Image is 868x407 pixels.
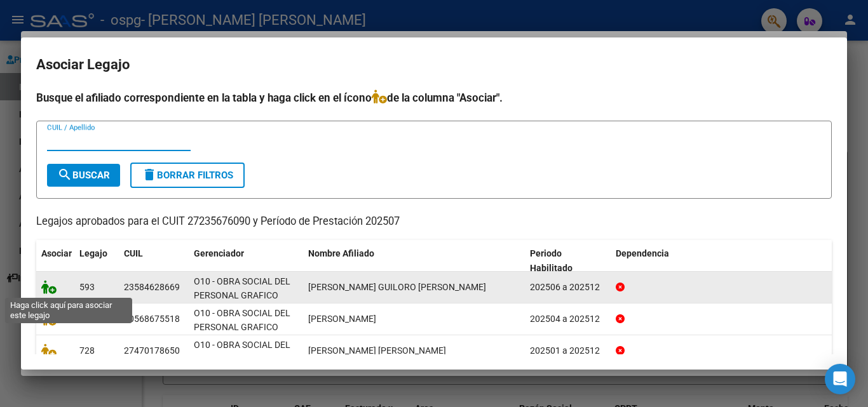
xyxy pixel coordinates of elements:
span: Legajo [79,248,107,258]
span: O10 - OBRA SOCIAL DEL PERSONAL GRAFICO [194,340,290,364]
span: Asociar [41,248,72,258]
span: Nombre Afiliado [308,248,374,258]
datatable-header-cell: Legajo [74,240,119,282]
div: 27470178650 [124,344,180,358]
div: 20568675518 [124,312,180,326]
span: Dependencia [616,248,669,258]
datatable-header-cell: CUIL [119,240,189,282]
span: 728 [79,345,95,356]
datatable-header-cell: Dependencia [611,240,832,282]
span: 872 [79,314,95,324]
span: PEREZ GUILORO BORIS [308,282,486,292]
button: Buscar [47,164,120,187]
span: Gerenciador [194,248,244,258]
div: 202506 a 202512 [530,280,606,295]
div: 202501 a 202512 [530,344,606,358]
span: ALDERETE SOFIA ANABELLA MILAGROS [308,345,446,356]
datatable-header-cell: Gerenciador [189,240,303,282]
span: 593 [79,282,95,292]
mat-icon: search [57,167,72,182]
datatable-header-cell: Nombre Afiliado [303,240,525,282]
button: Borrar Filtros [130,163,245,188]
h2: Asociar Legajo [36,53,832,77]
span: Periodo Habilitado [530,248,573,273]
div: 202504 a 202512 [530,312,606,326]
span: Buscar [57,170,110,181]
span: CUIL [124,248,143,258]
mat-icon: delete [142,167,157,182]
div: 23584628669 [124,280,180,295]
span: O10 - OBRA SOCIAL DEL PERSONAL GRAFICO [194,308,290,333]
span: O10 - OBRA SOCIAL DEL PERSONAL GRAFICO [194,276,290,301]
span: GONZALEZ FRANCO VLADIMIR [308,314,376,324]
datatable-header-cell: Asociar [36,240,74,282]
datatable-header-cell: Periodo Habilitado [525,240,611,282]
p: Legajos aprobados para el CUIT 27235676090 y Período de Prestación 202507 [36,214,832,230]
span: Borrar Filtros [142,170,233,181]
div: Open Intercom Messenger [825,364,855,394]
h4: Busque el afiliado correspondiente en la tabla y haga click en el ícono de la columna "Asociar". [36,90,832,106]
